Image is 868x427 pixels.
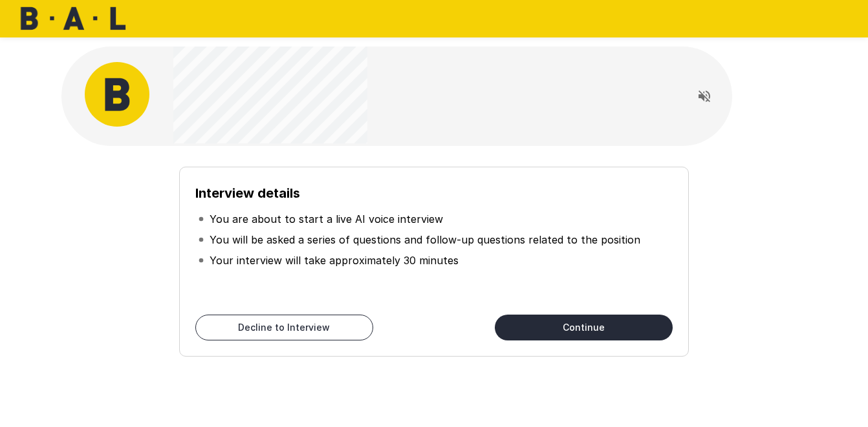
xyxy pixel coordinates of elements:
button: Decline to Interview [195,315,373,340]
p: You will be asked a series of questions and follow-up questions related to the position [210,232,640,247]
p: Your interview will take approximately 30 minutes [210,253,459,268]
img: bal_avatar.png [85,62,149,127]
b: Interview details [195,185,300,201]
button: Read questions aloud [691,83,717,109]
p: You are about to start a live AI voice interview [210,211,443,227]
button: Continue [495,315,673,340]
